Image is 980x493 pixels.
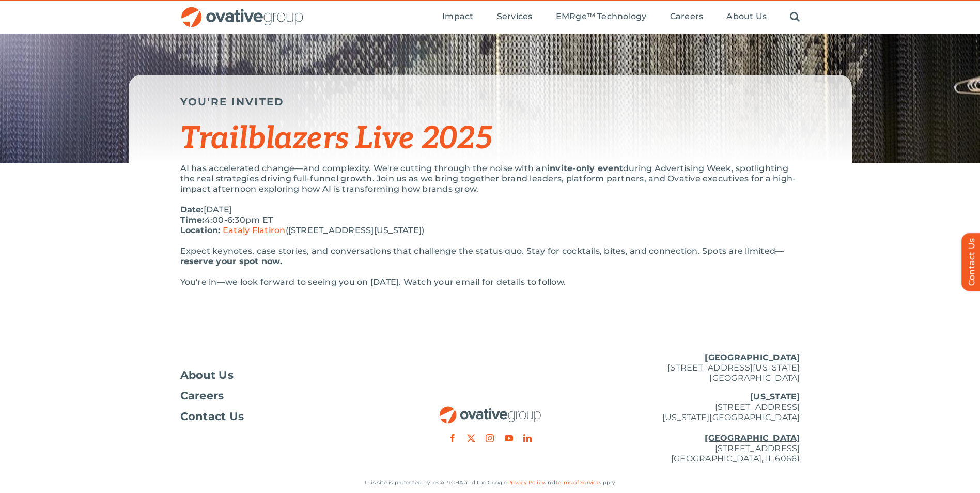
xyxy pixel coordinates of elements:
nav: Menu [442,1,800,34]
strong: Location: [180,225,221,235]
a: linkedin [523,434,532,442]
a: Careers [670,11,704,23]
a: OG_Full_horizontal_RGB [180,6,304,16]
a: Services [497,11,533,23]
a: instagram [486,434,494,442]
span: Careers [180,391,224,401]
p: Expect keynotes, case stories, and conversations that challenge the status quo. Stay for cocktail... [180,246,800,267]
a: Eataly Flatiron [223,225,286,235]
p: [STREET_ADDRESS][US_STATE] [GEOGRAPHIC_DATA] [594,352,800,383]
p: AI has accelerated change—and complexity. We're cutting through the noise with an during Advertis... [180,163,800,194]
a: Careers [180,391,387,401]
a: EMRge™ Technology [556,11,647,23]
a: Impact [442,11,473,23]
strong: reserve your spot now. [180,256,282,266]
span: Contact Us [180,411,244,422]
p: [DATE] 4:00-6:30pm ET ([STREET_ADDRESS][US_STATE]) [180,205,800,236]
strong: invite-only event [547,163,623,173]
span: Trailblazers Live 2025 [180,120,492,158]
strong: Time: [180,215,205,225]
p: This site is protected by reCAPTCHA and the Google and apply. [180,477,800,488]
span: EMRge™ Technology [556,11,647,22]
h5: YOU'RE INVITED [180,96,800,108]
a: twitter [467,434,475,442]
a: Search [790,11,800,23]
span: Services [497,11,533,22]
a: facebook [448,434,457,442]
u: [US_STATE] [750,392,800,402]
span: Careers [670,11,704,22]
span: Impact [442,11,473,22]
p: [STREET_ADDRESS] [US_STATE][GEOGRAPHIC_DATA] [STREET_ADDRESS] [GEOGRAPHIC_DATA], IL 60661 [594,392,800,464]
strong: Date: [180,205,204,214]
a: Contact Us [180,411,387,422]
a: OG_Full_horizontal_RGB [439,405,542,415]
u: [GEOGRAPHIC_DATA] [705,433,800,443]
span: About Us [180,370,234,380]
a: About Us [180,370,387,380]
a: Terms of Service [555,479,600,486]
span: About Us [726,11,767,22]
a: About Us [726,11,767,23]
u: [GEOGRAPHIC_DATA] [705,352,800,362]
nav: Footer Menu [180,370,387,422]
a: Privacy Policy [507,479,545,486]
div: You're in—we look forward to seeing you on [DATE]. Watch your email for details to follow. [180,277,800,287]
a: youtube [505,434,513,442]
